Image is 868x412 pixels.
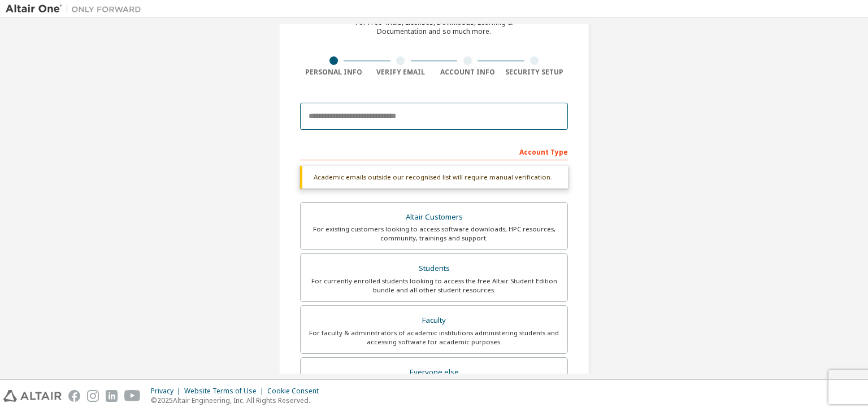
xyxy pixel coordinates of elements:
img: linkedin.svg [106,390,118,402]
img: Altair One [6,3,147,15]
img: facebook.svg [68,390,80,402]
div: For Free Trials, Licenses, Downloads, Learning & Documentation and so much more. [355,18,513,36]
img: instagram.svg [87,390,99,402]
div: Account Info [434,68,501,77]
div: Everyone else [307,365,561,380]
div: For faculty & administrators of academic institutions administering students and accessing softwa... [307,328,561,347]
div: Students [307,261,561,277]
p: © 2025 Altair Engineering, Inc. All Rights Reserved. [151,396,325,405]
div: Verify Email [367,68,435,77]
div: Website Terms of Use [184,387,267,396]
div: Faculty [307,313,561,328]
div: Altair Customers [307,209,561,225]
div: Security Setup [501,68,568,77]
img: altair_logo.svg [3,390,62,402]
div: Cookie Consent [267,387,325,396]
div: For currently enrolled students looking to access the free Altair Student Edition bundle and all ... [307,277,561,295]
div: For existing customers looking to access software downloads, HPC resources, community, trainings ... [307,225,561,243]
div: Account Type [300,142,568,160]
div: Academic emails outside our recognised list will require manual verification. [300,166,568,189]
img: youtube.svg [124,390,141,402]
div: Privacy [151,387,184,396]
div: Personal Info [300,68,367,77]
